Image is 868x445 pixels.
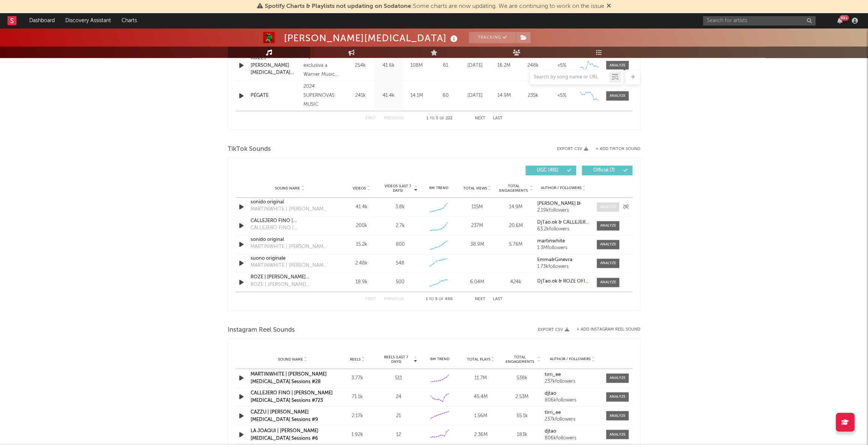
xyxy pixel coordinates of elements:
a: CALLEJERO FINO | [PERSON_NAME][MEDICAL_DATA] Sessions #723 [251,391,333,403]
div: 511 [380,374,417,382]
div: 235k [520,92,545,99]
div: 1.73k followers [537,264,589,269]
div: 2.19k followers [537,208,589,213]
div: [DATE] [463,92,488,99]
a: tirri_ee [544,410,601,415]
div: 237k followers [544,379,601,384]
a: DjTao.ok & CALLEJERO FINO [537,220,589,225]
a: CAZZU | [PERSON_NAME][MEDICAL_DATA] Sessions #9 [251,409,318,422]
button: + Add TikTok Sound [596,147,640,151]
span: UGC ( 491 ) [530,168,565,173]
span: Sound Name [275,186,300,191]
span: Spotify Charts & Playlists not updating on Sodatone [265,3,411,9]
div: 61 [432,62,459,69]
span: Dismiss [607,3,611,9]
div: 24 [380,393,417,401]
div: 12 [380,431,417,438]
button: First [365,297,376,301]
div: 38.9M [460,241,495,248]
a: djtao [544,391,601,396]
div: 16.2M [491,62,517,69]
div: 11.7M [462,374,500,382]
button: Export CSV [557,147,588,151]
span: Videos [353,186,366,191]
a: djtao [544,428,601,434]
div: 800 [395,241,404,248]
div: 14.9M [499,203,533,211]
div: 41.6k [376,62,401,69]
div: 1.3M followers [537,245,589,251]
div: 18.9k [344,278,379,286]
a: Emma&Ginevra [537,257,589,263]
button: Previous [384,116,404,120]
div: 237M [460,222,495,230]
a: CALLEJERO FINO | [PERSON_NAME][MEDICAL_DATA] Sessions #723 [251,217,329,225]
strong: DjTao.ok & CALLEJERO FINO [537,220,603,225]
div: 14.9M [491,92,517,99]
strong: tirri_ee [544,372,560,377]
span: Videos (last 7 days) [383,184,413,193]
div: 1 5 498 [419,295,460,304]
a: Discovery Assistant [60,13,116,28]
div: 1 5 222 [419,114,460,123]
input: Search by song name or URL [530,74,609,80]
div: 45.4M [462,393,500,401]
span: Total Engagements [499,184,529,193]
div: 15.2k [344,241,379,248]
div: 237k followers [544,416,601,422]
button: Tracking [469,32,516,43]
button: + Add Instagram Reel Sound [577,328,640,332]
div: Bajo licencia exclusiva a Warner Music Chile S.A., © 2023 [PERSON_NAME][MEDICAL_DATA]. [303,52,344,79]
div: 806k followers [544,398,601,403]
strong: Emma&Ginevra [537,257,572,262]
button: Official(7) [582,165,632,175]
div: 3.8k [395,203,405,211]
div: 6.04M [460,278,495,286]
a: ROZE | [PERSON_NAME][MEDICAL_DATA] Sessions #22 [251,274,329,281]
span: to [429,298,434,301]
input: Search for artists [703,16,815,26]
div: 3.77k [338,374,376,382]
button: Last [493,297,503,301]
span: of [440,117,444,120]
div: 20.6M [499,222,533,230]
span: Author / Followers [550,357,590,362]
button: First [365,116,376,120]
button: Export CSV [538,328,569,332]
button: + Add TikTok Sound [588,147,640,151]
button: Last [493,116,503,120]
div: 6M Trend [421,356,458,362]
div: 2.36M [462,431,500,438]
div: 41.4k [376,92,401,99]
div: 21 [380,412,417,419]
a: PÉGATE [251,92,300,99]
span: Reels [350,357,360,362]
a: tirri_ee [544,372,601,377]
strong: djtao [544,428,556,433]
div: 2024 SUPERNOVAS MUSIC [303,82,344,109]
strong: [PERSON_NAME] 𝐃 [537,201,580,206]
div: 55.1k [503,412,541,419]
a: sonido original [251,198,329,206]
button: Previous [384,297,404,301]
div: ROZE | [PERSON_NAME][MEDICAL_DATA] Sessions #22 [251,54,300,77]
div: 548 [396,260,404,267]
strong: djtao [544,391,556,396]
div: 183k [503,431,541,438]
a: [PERSON_NAME] 𝐃 [537,201,589,206]
a: sonido original [251,236,329,244]
a: suono originale [251,255,329,262]
div: 6M Trend [421,185,456,191]
div: 2.17k [338,412,376,419]
div: MARTINWHITE | [PERSON_NAME][MEDICAL_DATA] Sessions #28 [251,262,329,269]
div: 115M [460,203,495,211]
span: of [439,298,443,301]
div: [PERSON_NAME][MEDICAL_DATA] [284,32,460,44]
a: MARTINWHITE | [PERSON_NAME][MEDICAL_DATA] Sessions #28 [251,372,327,384]
button: UGC(491) [526,165,576,175]
div: 41.4k [344,203,379,211]
div: MARTINWHITE | [PERSON_NAME][MEDICAL_DATA] Sessions #28 [251,206,329,213]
